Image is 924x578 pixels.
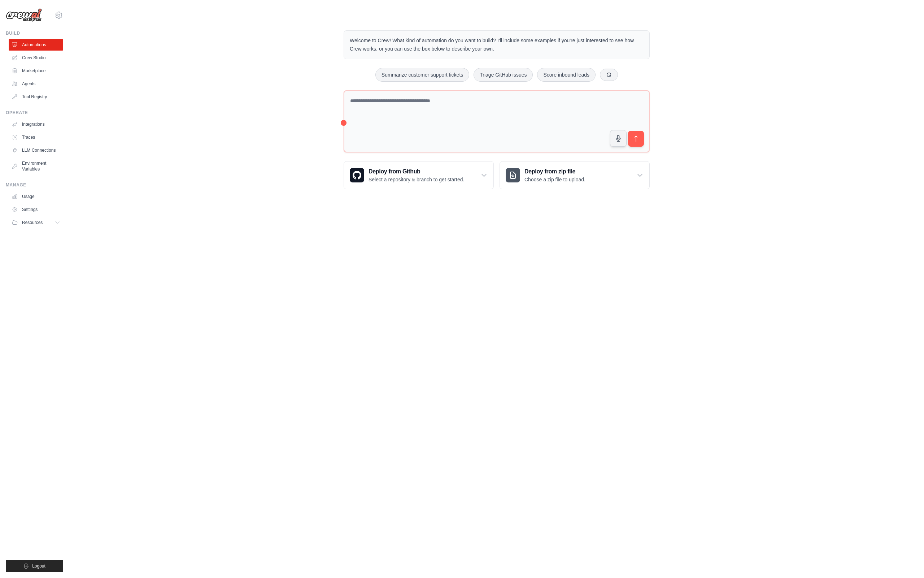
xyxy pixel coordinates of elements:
p: Select a repository & branch to get started. [369,176,464,183]
a: Integrations [9,118,63,130]
a: LLM Connections [9,144,63,156]
button: Summarize customer support tickets [375,68,469,82]
button: Score inbound leads [537,68,596,82]
span: Resources [22,220,43,225]
button: Resources [9,217,63,228]
p: Welcome to Crew! What kind of automation do you want to build? I'll include some examples if you'... [350,36,644,53]
button: Triage GitHub issues [474,68,533,82]
div: Build [6,30,63,36]
a: Traces [9,131,63,143]
div: Operate [6,110,63,116]
a: Agents [9,78,63,90]
h3: Deploy from zip file [524,167,585,176]
p: Describe the automation you want to build, select an example option, or use the microphone to spe... [786,534,898,557]
span: Step 1 [792,513,806,519]
a: Settings [9,204,63,215]
img: Logo [6,8,42,22]
a: Automations [9,39,63,51]
button: Logout [6,560,63,572]
div: Manage [6,182,63,188]
a: Environment Variables [9,158,63,175]
a: Usage [9,191,63,202]
h3: Deploy from Github [369,167,464,176]
button: Close walkthrough [902,512,907,517]
p: Choose a zip file to upload. [524,176,585,183]
h3: Create an automation [786,521,898,531]
a: Marketplace [9,65,63,77]
a: Crew Studio [9,52,63,64]
span: Logout [32,563,45,569]
a: Tool Registry [9,91,63,103]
